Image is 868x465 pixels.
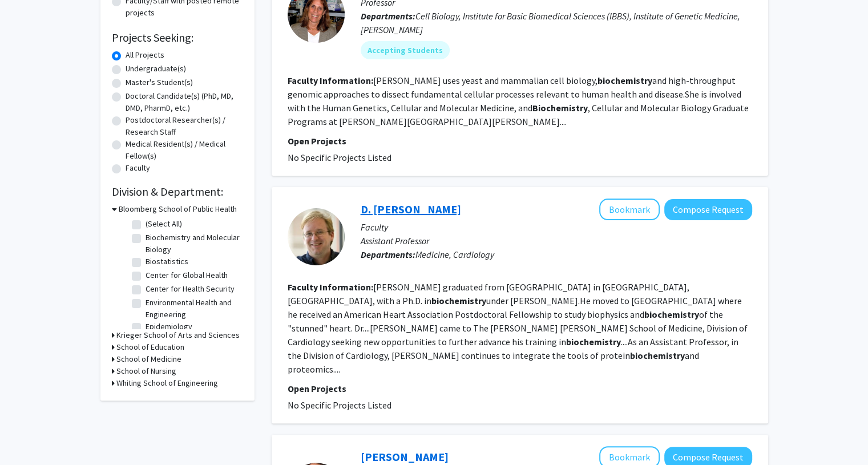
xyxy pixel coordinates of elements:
button: Add D. Brian Foster to Bookmarks [599,199,660,220]
b: Biochemistry [532,102,588,114]
label: Medical Resident(s) / Medical Fellow(s) [126,138,243,162]
span: Medicine, Cardiology [415,249,494,260]
label: Postdoctoral Researcher(s) / Research Staff [126,114,243,138]
span: Cell Biology, Institute for Basic Biomedical Sciences (IBBS), Institute of Genetic Medicine, [PER... [361,10,740,35]
label: Faculty [126,162,150,174]
label: Biostatistics [146,256,188,268]
label: Center for Global Health [146,269,228,281]
p: Faculty [361,220,752,234]
h3: School of Nursing [116,365,176,377]
h3: Whiting School of Engineering [116,377,218,389]
label: Master's Student(s) [126,76,193,88]
b: biochemistry [597,75,652,86]
h3: School of Education [116,341,184,353]
b: biochemistry [630,350,685,361]
span: No Specific Projects Listed [288,152,391,163]
a: [PERSON_NAME] [361,450,449,464]
fg-read-more: [PERSON_NAME] graduated from [GEOGRAPHIC_DATA] in [GEOGRAPHIC_DATA], [GEOGRAPHIC_DATA], with a Ph... [288,281,748,375]
p: Open Projects [288,134,752,148]
label: (Select All) [146,218,182,230]
fg-read-more: [PERSON_NAME] uses yeast and mammalian cell biology, and high-throughput genomic approaches to di... [288,75,749,127]
button: Compose Request to D. Brian Foster [664,199,752,220]
label: Environmental Health and Engineering [146,297,240,321]
mat-chip: Accepting Students [361,41,450,59]
b: biochemistry [566,336,621,347]
iframe: Chat [9,414,49,456]
label: All Projects [126,49,164,61]
h3: Bloomberg School of Public Health [119,203,237,215]
label: Center for Health Security [146,283,235,295]
b: Departments: [361,10,415,22]
label: Epidemiology [146,321,192,333]
h2: Division & Department: [112,185,243,199]
b: Faculty Information: [288,75,373,86]
label: Undergraduate(s) [126,63,186,75]
h3: Krieger School of Arts and Sciences [116,329,240,341]
p: Assistant Professor [361,234,752,248]
b: biochemistry [644,309,699,320]
h2: Projects Seeking: [112,31,243,45]
h3: School of Medicine [116,353,181,365]
a: D. [PERSON_NAME] [361,202,461,216]
b: Departments: [361,249,415,260]
label: Biochemistry and Molecular Biology [146,232,240,256]
label: Doctoral Candidate(s) (PhD, MD, DMD, PharmD, etc.) [126,90,243,114]
span: No Specific Projects Listed [288,399,391,411]
b: biochemistry [431,295,486,306]
b: Faculty Information: [288,281,373,293]
p: Open Projects [288,382,752,395]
